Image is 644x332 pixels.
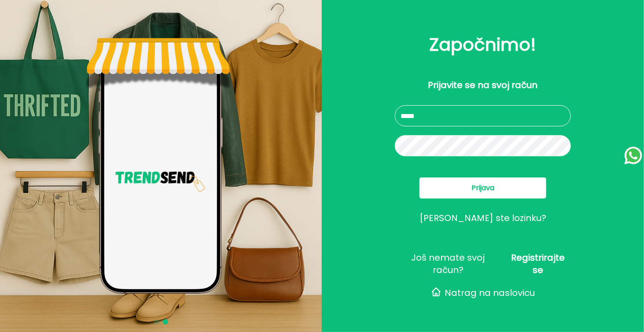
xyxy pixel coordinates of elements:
[471,183,494,193] span: Prijava
[445,287,535,299] span: Natrag na naslovicu
[420,213,546,223] button: [PERSON_NAME] ste lozinku?
[395,258,571,269] button: Još nemate svoj račun?Registrirajte se
[428,79,538,91] p: Prijavite se na svoj račun
[505,251,571,276] span: Registrirajte se
[420,177,546,199] button: Prijava
[336,31,630,58] h2: Započnimo!
[395,287,571,297] button: Natrag na naslovicu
